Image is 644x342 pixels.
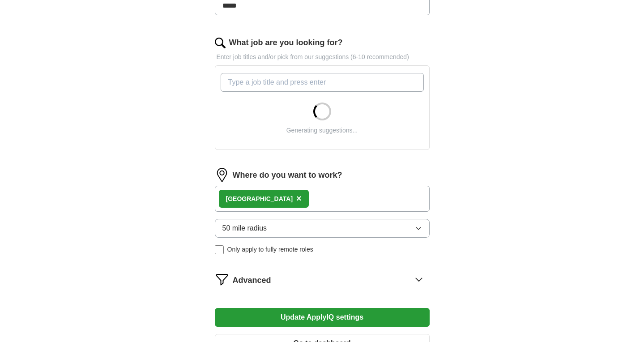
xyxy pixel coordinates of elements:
div: Generating suggestions... [286,126,358,135]
span: × [296,193,302,203]
label: What job are you looking for? [229,37,343,49]
span: 50 mile radius [222,223,267,234]
img: filter [215,272,229,286]
p: Enter job titles and/or pick from our suggestions (6-10 recommended) [215,52,430,62]
input: Only apply to fully remote roles [215,245,224,254]
span: Advanced [233,274,271,286]
img: search.png [215,38,226,48]
div: [GEOGRAPHIC_DATA] [226,194,293,204]
span: Only apply to fully remote roles [227,245,313,254]
img: location.png [215,168,229,182]
input: Type a job title and press enter [221,73,424,92]
button: 50 mile radius [215,219,430,238]
button: Update ApplyIQ settings [215,308,430,327]
button: × [296,192,302,205]
label: Where do you want to work? [233,169,342,181]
